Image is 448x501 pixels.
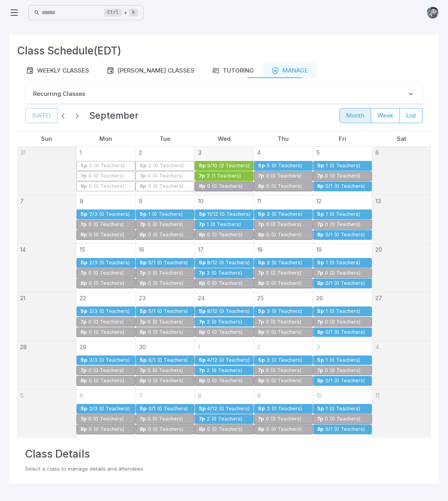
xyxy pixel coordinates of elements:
div: 8p [258,183,265,189]
div: 0 (0 Teachers) [266,280,302,286]
div: 2/3 (0 Teachers) [89,211,130,217]
div: 7p [258,368,264,374]
a: September 15, 2025 [77,244,85,254]
div: 5p [258,211,265,217]
div: 8p [198,378,205,384]
div: 8p [139,280,146,286]
a: September 11, 2025 [254,195,261,206]
div: 8p [258,329,265,335]
a: September 4, 2025 [254,147,261,157]
div: 0/1 (0 Teachers) [148,308,188,314]
div: 5p [317,163,324,169]
div: 8p [80,329,87,335]
td: September 18, 2025 [254,244,313,292]
div: 0/1 (0 Teachers) [325,378,365,384]
button: month [340,108,371,123]
div: 7p [317,270,323,276]
div: 0 (0 Teachers) [147,368,183,374]
div: 5p [258,406,265,412]
div: 0 (0 Teachers) [88,270,124,276]
div: 5p [317,211,324,217]
td: September 20, 2025 [372,244,431,292]
td: September 11, 2025 [254,195,313,244]
div: 8p [198,280,205,286]
a: September 13, 2025 [372,195,381,206]
div: 0 (0 Teachers) [88,173,124,179]
div: 0 (0 Teachers) [88,368,124,374]
div: 7p [198,270,205,276]
div: 0 (0 Teachers) [147,280,184,286]
a: September 18, 2025 [254,244,263,254]
div: 5p [139,260,147,266]
a: September 30, 2025 [136,341,146,351]
div: 0/1 (0 Teachers) [148,406,188,412]
p: Select a class to manage details and attendees. [25,465,423,473]
a: September 27, 2025 [372,292,382,303]
td: September 14, 2025 [17,244,76,292]
div: 7p [317,368,323,374]
td: October 8, 2025 [194,389,254,438]
a: September 29, 2025 [77,341,86,351]
div: 4/12 (0 Teachers) [207,357,250,363]
div: 8/12 (0 Teachers) [207,308,250,314]
button: [DATE] [25,108,58,123]
a: September 12, 2025 [313,195,321,206]
div: 0 (0 Teachers) [266,426,302,432]
div: 0 (0 Teachers) [265,222,302,228]
button: Next month [72,110,83,121]
div: 0 (0 Teachers) [265,173,302,179]
a: Thursday [274,131,292,146]
div: 5p [198,163,206,169]
td: October 7, 2025 [135,389,194,438]
div: 8p [258,426,265,432]
button: list [399,108,423,123]
div: [PERSON_NAME] Classes [106,66,194,75]
div: 0 (0 Teachers) [207,378,243,384]
div: 0 (0 Teachers) [147,426,184,432]
div: 8p [198,232,205,238]
td: September 29, 2025 [76,341,135,389]
a: Tuesday [157,131,174,146]
div: 5p [258,260,265,266]
div: 0 (0 Teachers) [266,378,302,384]
button: week [371,108,400,123]
td: October 5, 2025 [17,389,76,438]
div: 7p [317,319,323,325]
div: 5p [80,211,88,217]
div: 0 (0 Teachers) [88,426,125,432]
button: Recurring Classes [25,84,423,103]
div: 5p [258,308,265,314]
h3: Class Details [25,446,423,462]
div: 5p [80,163,88,169]
div: 3 (0 Teachers) [266,357,302,363]
div: 7p [80,319,87,325]
div: 0 (0 Teachers) [325,222,361,228]
td: September 12, 2025 [313,195,372,244]
div: + [104,8,138,17]
div: 0/1 (0 Teachers) [325,329,365,335]
div: 7p [258,222,264,228]
td: September 1, 2025 [76,147,135,195]
div: 7p [80,416,87,422]
div: 7p [198,319,205,325]
div: 1 (0 Teachers) [325,406,360,412]
a: October 6, 2025 [77,390,83,400]
div: 7p [139,173,146,179]
a: September 9, 2025 [136,195,142,206]
h2: September [89,108,138,123]
div: 0 (0 Teachers) [89,163,125,169]
div: 8p [139,183,146,189]
td: September 26, 2025 [313,292,372,341]
div: 0/1 (0 Teachers) [325,280,365,286]
div: 8p [198,329,205,335]
div: 8p [258,378,265,384]
div: 8p [139,232,146,238]
td: September 30, 2025 [135,341,194,389]
div: 1 (0 Teachers) [325,357,360,363]
a: September 28, 2025 [17,341,27,351]
a: September 19, 2025 [313,244,322,254]
div: 1 (0 Teachers) [325,163,360,169]
div: 1 (0 Teachers) [148,211,183,217]
td: September 7, 2025 [17,195,76,244]
a: September 7, 2025 [17,195,24,206]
